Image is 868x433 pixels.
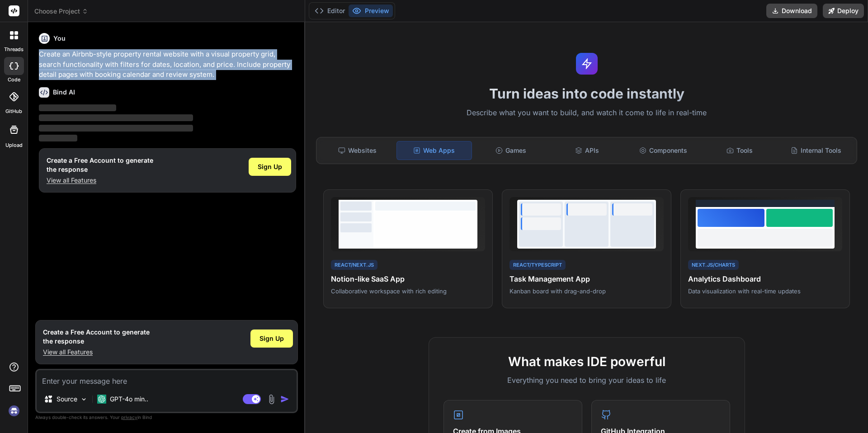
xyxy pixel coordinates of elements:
[311,5,349,17] button: Editor
[331,260,377,270] div: React/Next.js
[53,88,75,97] h6: Bind AI
[778,141,853,160] div: Internal Tools
[53,34,66,43] h6: You
[259,334,284,343] span: Sign Up
[688,273,842,284] h4: Analytics Dashboard
[39,104,116,111] span: ‌
[823,4,864,18] button: Deploy
[5,108,22,115] label: GitHub
[34,7,88,16] span: Choose Project
[331,287,485,295] p: Collaborative workspace with rich editing
[311,107,863,119] p: Describe what you want to build, and watch it come to life in real-time
[688,260,739,270] div: Next.js/Charts
[509,273,664,284] h4: Task Management App
[258,162,282,171] span: Sign Up
[97,395,106,404] img: GPT-4o mini
[688,287,842,295] p: Data visualization with real-time updates
[43,348,150,357] p: View all Features
[80,395,88,403] img: Pick Models
[47,176,153,185] p: View all Features
[110,395,148,404] p: GPT-4o min..
[266,394,277,405] img: attachment
[35,413,298,422] p: Always double-check its answers. Your in Bind
[6,403,22,419] img: signin
[550,141,624,160] div: APIs
[766,4,817,18] button: Download
[331,273,485,284] h4: Notion-like SaaS App
[39,114,193,121] span: ‌
[39,49,296,80] p: Create an Airbnb-style property rental website with a visual property grid, search functionality ...
[443,375,730,386] p: Everything you need to bring your ideas to life
[280,395,289,404] img: icon
[57,395,77,404] p: Source
[396,141,472,160] div: Web Apps
[703,141,777,160] div: Tools
[4,46,24,53] label: threads
[509,260,566,270] div: React/TypeScript
[39,125,193,132] span: ‌
[8,76,20,84] label: code
[474,141,548,160] div: Games
[43,328,150,346] h1: Create a Free Account to generate the response
[626,141,701,160] div: Components
[311,85,863,102] h1: Turn ideas into code instantly
[39,135,77,141] span: ‌
[320,141,395,160] div: Websites
[509,287,664,295] p: Kanban board with drag-and-drop
[443,352,730,371] h2: What makes IDE powerful
[349,5,393,17] button: Preview
[5,141,23,149] label: Upload
[121,414,137,420] span: privacy
[47,156,153,174] h1: Create a Free Account to generate the response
